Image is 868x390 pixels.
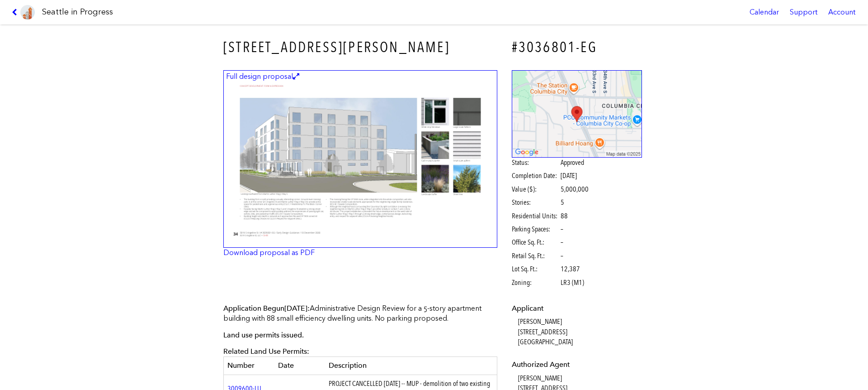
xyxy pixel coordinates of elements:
span: Zoning: [512,278,559,288]
h4: #3036801-EG [512,37,642,58]
span: Value ($): [512,184,559,194]
span: – [561,224,563,234]
span: – [561,237,563,247]
th: Description [325,357,497,375]
span: [DATE] [284,304,307,313]
h1: Seattle in Progress [42,6,113,18]
p: Administrative Design Review for a 5-story apartment building with 88 small efficiency dwelling u... [223,303,497,324]
th: Date [274,357,325,375]
img: favicon-96x96.png [20,5,35,19]
span: Residential Units: [512,211,559,221]
span: – [561,251,563,261]
dt: Authorized Agent [512,360,642,370]
span: Application Begun : [223,304,310,313]
span: [DATE] [561,171,577,180]
dd: [PERSON_NAME] [STREET_ADDRESS] [GEOGRAPHIC_DATA] [518,317,642,347]
th: Number [224,357,274,375]
a: Full design proposal [223,70,497,248]
span: Retail Sq. Ft.: [512,251,559,261]
span: 12,387 [561,264,580,274]
span: Lot Sq. Ft.: [512,264,559,274]
span: Office Sq. Ft.: [512,237,559,247]
img: staticmap [512,70,642,158]
dt: Applicant [512,303,642,313]
span: 5,000,000 [561,184,589,194]
span: LR3 (M1) [561,278,584,288]
span: Completion Date: [512,171,559,181]
img: 36.jpg [223,70,497,248]
span: 5 [561,197,564,207]
h3: [STREET_ADDRESS][PERSON_NAME] [223,37,497,58]
span: Approved [561,158,584,168]
span: Status: [512,158,559,168]
span: 88 [561,211,568,221]
p: Land use permits issued. [223,330,497,340]
span: Parking Spaces: [512,224,559,234]
span: Related Land Use Permits: [223,347,309,356]
span: Stories: [512,197,559,207]
figcaption: Full design proposal [225,72,301,82]
a: Download proposal as PDF [223,248,315,257]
